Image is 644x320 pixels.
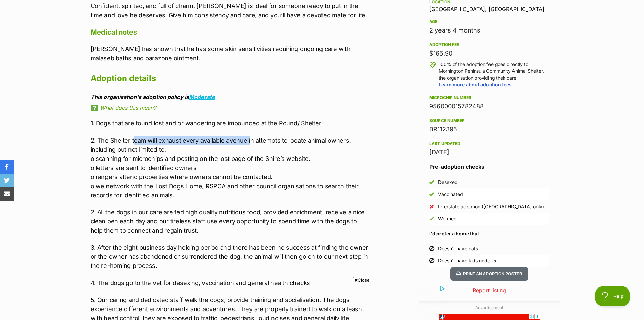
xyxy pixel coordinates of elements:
p: [PERSON_NAME] has shown that he has some skin sensitivities requiring ongoing care with malaseb b... [91,44,370,63]
p: 4. The dogs go to the vet for desexing, vaccination and general health checks [91,278,370,287]
div: This organisation's adoption policy is [91,94,370,100]
div: 2 years 4 months [429,26,550,35]
a: Report listing [419,286,560,294]
h2: Adoption details [91,71,370,86]
div: 956000015782488 [429,102,550,111]
div: Interstate adoption ([GEOGRAPHIC_DATA] only) [438,203,544,210]
div: Doesn't have cats [438,245,478,252]
button: Print an adoption poster [450,267,528,281]
p: 100% of the adoption fee goes directly to Mornington Peninsula Community Animal Shelter, the orga... [439,61,550,88]
a: What does this mean? [91,105,370,111]
img: consumer-privacy-logo.png [1,1,6,6]
p: 3. After the eight business day holding period and there has been no success at finding the owner... [91,243,370,270]
a: Learn more about adoption fees [439,82,512,87]
div: Last updated [429,141,550,146]
div: Source number [429,118,550,123]
h3: Pre-adoption checks [429,163,550,171]
div: [DATE] [429,148,550,157]
a: Moderate [189,93,215,100]
div: Adoption fee [429,42,550,47]
div: Doesn't have kids under 5 [438,257,496,264]
h4: I'd prefer a home that [429,230,550,237]
div: BR112395 [429,125,550,134]
div: Desexed [438,179,458,186]
span: Close [353,277,371,283]
iframe: Advertisement [199,286,445,317]
div: $165.90 [429,49,550,58]
img: Yes [429,216,434,221]
h4: Medical notes [91,28,370,37]
p: 2. All the dogs in our care are fed high quality nutritious food, provided enrichment, receive a ... [91,208,370,235]
p: 2. The Shelter team will exhaust every available avenue in attempts to locate animal owners, incl... [91,136,370,200]
p: 1. Dogs that are found lost and or wandering are impounded at the Pound/ Shelter [91,119,370,128]
div: Wormed [438,215,457,222]
img: No [429,204,434,209]
iframe: Help Scout Beacon - Open [595,286,630,306]
div: Microchip number [429,95,550,100]
div: Vaccinated [438,191,463,198]
p: Confident, spirited, and full of charm, [PERSON_NAME] is ideal for someone ready to put in the ti... [91,1,370,20]
img: Yes [429,192,434,197]
img: Yes [429,180,434,185]
div: Age [429,19,550,24]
